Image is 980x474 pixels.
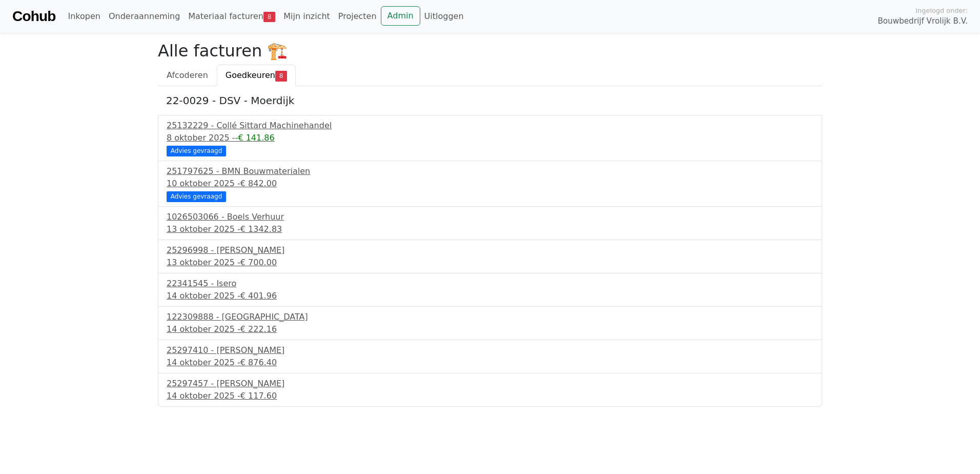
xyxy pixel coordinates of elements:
[167,344,813,369] a: 25297410 - [PERSON_NAME]14 oktober 2025 -€ 876.40
[240,224,282,234] span: € 1342.83
[167,357,813,369] div: 14 oktober 2025 -
[167,120,813,132] div: 25132229 - Collé Sittard Machinehandel
[167,256,813,269] div: 13 oktober 2025 -
[167,146,226,156] div: Advies gevraagd
[167,70,208,80] span: Afcoderen
[167,311,813,335] a: 122309888 - [GEOGRAPHIC_DATA]14 oktober 2025 -€ 222.16
[167,223,813,235] div: 13 oktober 2025 -
[915,6,968,15] span: Ingelogd onder:
[167,165,813,201] a: 251797625 - BMN Bouwmaterialen10 oktober 2025 -€ 842.00 Advies gevraagd
[167,177,813,190] div: 10 oktober 2025 -
[167,290,813,302] div: 14 oktober 2025 -
[184,6,279,27] a: Materiaal facturen8
[167,120,813,155] a: 25132229 - Collé Sittard Machinehandel8 oktober 2025 --€ 141.86 Advies gevraagd
[240,358,277,367] span: € 876.40
[167,191,226,202] div: Advies gevraagd
[240,391,277,401] span: € 117.60
[167,390,813,402] div: 14 oktober 2025 -
[167,244,813,256] div: 25296998 - [PERSON_NAME]
[279,6,334,27] a: Mijn inzicht
[334,6,381,27] a: Projecten
[167,378,813,402] a: 25297457 - [PERSON_NAME]14 oktober 2025 -€ 117.60
[420,6,468,27] a: Uitloggen
[167,132,813,144] div: 8 oktober 2025 -
[167,244,813,269] a: 25296998 - [PERSON_NAME]13 oktober 2025 -€ 700.00
[275,71,287,81] span: 8
[167,378,813,390] div: 25297457 - [PERSON_NAME]
[167,211,813,235] a: 1026503066 - Boels Verhuur13 oktober 2025 -€ 1342.83
[167,323,813,335] div: 14 oktober 2025 -
[64,6,104,27] a: Inkopen
[226,70,275,80] span: Goedkeuren
[217,65,296,86] a: Goedkeuren8
[158,41,822,61] h2: Alle facturen 🏗️
[877,15,968,27] span: Bouwbedrijf Vrolijk B.V.
[240,324,277,334] span: € 222.16
[167,211,813,223] div: 1026503066 - Boels Verhuur
[167,165,813,177] div: 251797625 - BMN Bouwmaterialen
[235,133,275,143] span: -€ 141.86
[167,278,813,302] a: 22341545 - Isero14 oktober 2025 -€ 401.96
[166,94,814,107] h5: 22-0029 - DSV - Moerdijk
[167,344,813,357] div: 25297410 - [PERSON_NAME]
[240,179,277,188] span: € 842.00
[12,4,55,29] a: Cohub
[167,278,813,290] div: 22341545 - Isero
[167,311,813,323] div: 122309888 - [GEOGRAPHIC_DATA]
[263,12,275,22] span: 8
[240,258,277,267] span: € 700.00
[158,65,217,86] a: Afcoderen
[105,6,184,27] a: Onderaanneming
[240,291,277,301] span: € 401.96
[381,6,420,26] a: Admin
